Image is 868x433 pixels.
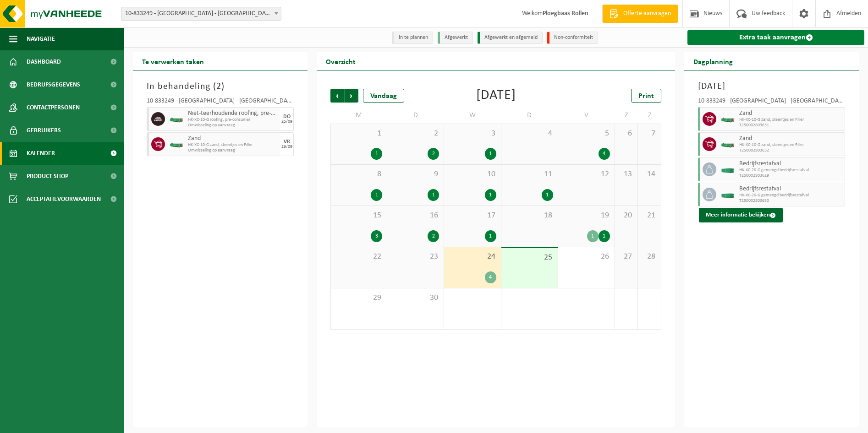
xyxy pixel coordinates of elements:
div: 1 [599,230,610,242]
span: 11 [506,169,553,179]
span: Bedrijfsrestafval [739,185,842,193]
img: HK-XC-10-GN-00 [721,141,735,148]
li: Non-conformiteit [547,32,598,44]
div: 2 [428,148,439,160]
li: In te plannen [392,32,433,44]
span: HK-XC-10-G zand, steentjes en Filler [188,142,278,148]
span: 9 [392,169,439,179]
span: 26 [563,252,610,262]
span: HK-XC-20-G gemengd bedrijfsrestafval [739,193,842,198]
div: 1 [542,189,553,201]
td: W [444,107,501,124]
img: HK-XC-20-GN-00 [721,166,735,173]
img: HK-XC-10-GN-00 [721,116,735,123]
span: 25 [506,253,553,263]
div: Vandaag [363,89,404,103]
span: 7 [643,129,656,139]
span: 27 [620,252,633,262]
span: Navigatie [27,27,55,50]
span: 19 [563,211,610,221]
span: Niet-teerhoudende roofing, pre-consumer [188,110,278,117]
div: [DATE] [476,89,516,103]
span: Zand [739,110,842,117]
span: 17 [449,211,496,221]
span: T250002803629 [739,173,842,179]
div: 1 [587,230,599,242]
span: HK-XC-10-G zand, steentjes en Filler [739,117,842,123]
button: Meer informatie bekijken [699,208,783,222]
h2: Overzicht [317,52,365,70]
div: 3 [371,230,382,242]
div: 1 [371,189,382,201]
span: 22 [335,252,382,262]
div: 1 [428,189,439,201]
span: T250002803632 [739,148,842,153]
img: HK-XC-10-GN-00 [170,116,183,123]
td: D [501,107,558,124]
span: 28 [643,252,656,262]
span: 23 [392,252,439,262]
span: Product Shop [27,165,68,188]
td: Z [638,107,661,124]
span: 10 [449,169,496,179]
span: 12 [563,169,610,179]
div: DO [283,114,291,119]
div: 26/09 [281,145,292,149]
a: Print [631,89,661,103]
h2: Te verwerken taken [133,52,213,70]
span: 5 [563,129,610,139]
span: Bedrijfsrestafval [739,160,842,168]
td: V [558,107,615,124]
span: Dashboard [27,50,61,73]
a: Offerte aanvragen [602,5,678,23]
span: 2 [216,82,221,91]
span: T250002803630 [739,198,842,204]
span: 21 [643,211,656,221]
td: M [330,107,387,124]
span: Print [638,92,654,100]
span: 8 [335,169,382,179]
li: Afgewerkt [438,32,473,44]
span: 1 [335,129,382,139]
div: 2 [428,230,439,242]
span: 2 [392,129,439,139]
a: Extra taak aanvragen [687,30,864,45]
td: Z [615,107,638,124]
span: Zand [188,135,278,142]
span: Omwisseling op aanvraag [188,123,278,128]
span: HK-XC-10-G zand, steentjes en Filler [739,142,842,148]
span: Acceptatievoorwaarden [27,188,101,211]
div: 1 [485,148,496,160]
span: Omwisseling op aanvraag [188,148,278,153]
span: 3 [449,129,496,139]
span: Bedrijfsgegevens [27,73,80,96]
span: Volgende [345,89,358,103]
span: 18 [506,211,553,221]
span: Zand [739,135,842,142]
span: 10-833249 - IKO NV MILIEUSTRAAT FABRIEK - ANTWERPEN [121,7,281,20]
div: 10-833249 - [GEOGRAPHIC_DATA] - [GEOGRAPHIC_DATA] [147,98,294,107]
div: 1 [485,230,496,242]
img: HK-XC-20-GN-00 [721,191,735,198]
span: 13 [620,169,633,179]
span: Kalender [27,142,55,165]
div: 10-833249 - [GEOGRAPHIC_DATA] - [GEOGRAPHIC_DATA] [698,98,845,107]
span: 10-833249 - IKO NV MILIEUSTRAAT FABRIEK - ANTWERPEN [121,7,281,21]
img: HK-XC-10-GN-00 [170,141,183,148]
span: 4 [506,129,553,139]
div: VR [284,139,290,145]
span: T250002803631 [739,123,842,128]
span: Contactpersonen [27,96,80,119]
span: Offerte aanvragen [621,9,673,18]
li: Afgewerkt en afgemeld [478,32,543,44]
h2: Dagplanning [684,52,742,70]
strong: Ploegbaas Rollen [543,10,588,17]
div: 25/09 [281,119,292,124]
div: 1 [371,148,382,160]
span: 6 [620,129,633,139]
span: 24 [449,252,496,262]
span: Gebruikers [27,119,61,142]
div: 1 [485,189,496,201]
h3: [DATE] [698,80,845,93]
td: D [387,107,444,124]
